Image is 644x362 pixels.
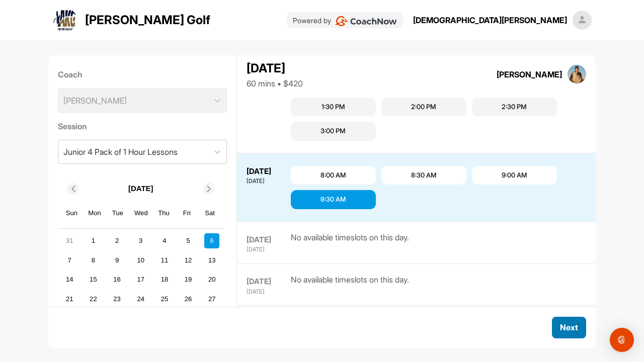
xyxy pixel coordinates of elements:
[62,252,77,267] div: Choose Sunday, September 7th, 2025
[110,252,125,267] div: Choose Tuesday, September 9th, 2025
[133,292,148,307] div: Choose Wednesday, September 24th, 2025
[157,292,172,307] div: Choose Thursday, September 25th, 2025
[320,170,346,180] div: 8:00 AM
[247,59,303,77] div: [DATE]
[573,11,592,30] img: square_default-ef6cabf814de5a2bf16c804365e32c732080f9872bdf737d349900a9daf73cf9.png
[88,207,101,220] div: Mon
[65,207,78,220] div: Sun
[247,234,288,246] div: [DATE]
[85,11,210,29] p: [PERSON_NAME] Golf
[58,120,227,132] label: Session
[62,272,77,287] div: Choose Sunday, September 14th, 2025
[181,207,194,220] div: Fri
[291,274,409,296] div: No available timeslots on this day.
[247,77,303,89] div: 60 mins • $420
[502,170,527,180] div: 9:00 AM
[568,65,587,84] img: square_d878ab059a2e71ed704595ecd2975d9d.jpg
[552,317,586,338] button: Next
[157,272,172,287] div: Choose Thursday, September 18th, 2025
[133,272,148,287] div: Choose Wednesday, September 17th, 2025
[86,272,101,287] div: Choose Monday, September 15th, 2025
[110,272,125,287] div: Choose Tuesday, September 16th, 2025
[134,207,147,220] div: Wed
[502,102,527,112] div: 2:30 PM
[61,232,221,327] div: month 2025-09
[58,68,227,80] label: Coach
[204,292,219,307] div: Choose Saturday, September 27th, 2025
[411,170,437,180] div: 8:30 AM
[181,252,196,267] div: Choose Friday, September 12th, 2025
[204,252,219,267] div: Choose Saturday, September 13th, 2025
[293,15,331,26] p: Powered by
[110,292,125,307] div: Choose Tuesday, September 23rd, 2025
[335,16,397,26] img: CoachNow
[247,166,288,177] div: [DATE]
[86,252,101,267] div: Choose Monday, September 8th, 2025
[62,292,77,307] div: Choose Sunday, September 21st, 2025
[133,252,148,267] div: Choose Wednesday, September 10th, 2025
[111,207,124,220] div: Tue
[321,102,345,112] div: 1:30 PM
[204,272,219,287] div: Choose Saturday, September 20th, 2025
[320,195,346,205] div: 9:30 AM
[413,14,567,26] div: [DEMOGRAPHIC_DATA][PERSON_NAME]
[62,233,77,248] div: Choose Sunday, August 31st, 2025
[291,231,409,254] div: No available timeslots on this day.
[110,233,125,248] div: Choose Tuesday, September 2nd, 2025
[203,207,216,220] div: Sat
[157,252,172,267] div: Choose Thursday, September 11th, 2025
[86,233,101,248] div: Choose Monday, September 1st, 2025
[133,233,148,248] div: Choose Wednesday, September 3rd, 2025
[181,233,196,248] div: Choose Friday, September 5th, 2025
[181,272,196,287] div: Choose Friday, September 19th, 2025
[497,68,562,80] div: [PERSON_NAME]
[204,233,219,248] div: Choose Saturday, September 6th, 2025
[53,8,77,32] img: logo
[247,245,288,254] div: [DATE]
[247,276,288,288] div: [DATE]
[86,292,101,307] div: Choose Monday, September 22nd, 2025
[157,233,172,248] div: Choose Thursday, September 4th, 2025
[247,288,288,296] div: [DATE]
[157,207,171,220] div: Thu
[247,177,288,186] div: [DATE]
[411,102,436,112] div: 2:00 PM
[320,126,346,136] div: 3:00 PM
[610,328,634,352] div: Open Intercom Messenger
[128,183,153,195] p: [DATE]
[63,146,178,158] div: Junior 4 Pack of 1 Hour Lessons
[181,292,196,307] div: Choose Friday, September 26th, 2025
